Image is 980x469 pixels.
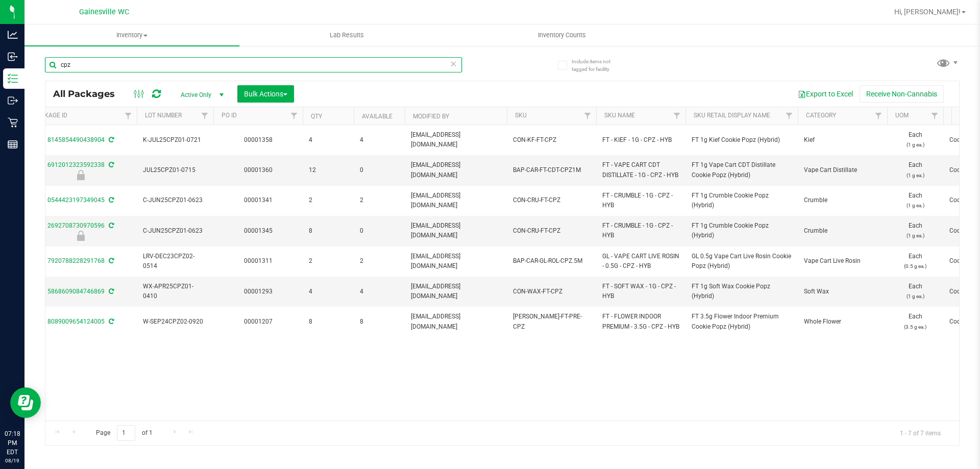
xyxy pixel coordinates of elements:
[47,318,105,325] a: 8089009654124005
[237,85,294,103] button: Bulk Actions
[893,191,937,210] span: Each
[360,256,399,266] span: 2
[572,58,623,73] span: Include items not tagged for facility
[309,317,348,327] span: 8
[309,256,348,266] span: 2
[143,135,207,145] span: K-JUL25CPZ01-0721
[411,221,501,240] span: [EMAIL_ADDRESS][DOMAIN_NAME]
[244,257,273,264] a: 00001311
[893,252,937,271] span: Each
[513,135,590,145] span: CON-KF-FT-CPZ
[893,291,937,301] p: (1 g ea.)
[360,226,399,236] span: 0
[145,112,182,119] a: Lot Number
[513,195,590,205] span: CON-CRU-FT-CPZ
[244,90,287,98] span: Bulk Actions
[804,195,881,205] span: Crumble
[411,191,501,210] span: [EMAIL_ADDRESS][DOMAIN_NAME]
[604,112,635,119] a: SKU Name
[33,112,67,119] a: Package ID
[513,256,590,266] span: BAP-CAR-GL-ROL-CPZ.5M
[107,318,114,325] span: Sync from Compliance System
[143,282,207,301] span: WX-APR25CPZ01-0410
[5,457,20,464] p: 08/19
[515,112,527,119] a: SKU
[360,135,399,145] span: 4
[47,196,105,204] a: 0544423197349045
[893,312,937,331] span: Each
[120,107,137,125] a: Filter
[692,312,792,331] span: FT 3.5g Flower Indoor Premium Cookie Popz (Hybrid)
[244,136,273,143] a: 00001358
[8,117,18,128] inline-svg: Retail
[107,136,114,143] span: Sync from Compliance System
[602,160,679,180] span: FT - VAPE CART CDT DISTILLATE - 1G - CPZ - HYB
[694,112,770,119] a: Sku Retail Display Name
[362,113,393,120] a: Available
[513,165,590,175] span: BAP-CAR-FT-CDT-CPZ1M
[513,287,590,297] span: CON-WAX-FT-CPZ
[8,139,18,150] inline-svg: Reports
[107,288,114,295] span: Sync from Compliance System
[53,88,125,100] span: All Packages
[244,318,273,325] a: 00001207
[692,191,792,210] span: FT 1g Crumble Cookie Popz (Hybrid)
[47,222,105,229] a: 2692708730970596
[513,312,590,331] span: [PERSON_NAME]-FT-PRE-CPZ
[893,201,937,210] p: (1 g ea.)
[79,8,129,16] span: Gainesville WC
[23,231,138,241] div: Newly Received
[107,196,114,204] span: Sync from Compliance System
[244,288,273,295] a: 00001293
[360,317,399,327] span: 8
[411,282,501,301] span: [EMAIL_ADDRESS][DOMAIN_NAME]
[244,196,273,204] a: 00001341
[244,227,273,234] a: 00001345
[806,112,836,119] a: Category
[360,165,399,175] span: 0
[311,113,322,120] a: Qty
[24,24,239,46] a: Inventory
[411,252,501,271] span: [EMAIL_ADDRESS][DOMAIN_NAME]
[450,57,457,70] span: Clear
[360,287,399,297] span: 4
[692,252,792,271] span: GL 0.5g Vape Cart Live Rosin Cookie Popz (Hybrid)
[893,231,937,240] p: (1 g ea.)
[244,166,273,174] a: 00001360
[8,73,18,84] inline-svg: Inventory
[692,135,792,145] span: FT 1g Kief Cookie Popz (Hybrid)
[892,425,949,440] span: 1 - 7 of 7 items
[893,160,937,180] span: Each
[669,107,685,125] a: Filter
[602,135,679,145] span: FT - KIEF - 1G - CPZ - HYB
[286,107,303,125] a: Filter
[316,31,378,40] span: Lab Results
[602,221,679,240] span: FT - CRUMBLE - 1G - CPZ - HYB
[309,226,348,236] span: 8
[513,226,590,236] span: CON-CRU-FT-CPZ
[579,107,596,125] a: Filter
[5,429,20,457] p: 07:18 PM EDT
[239,24,454,46] a: Lab Results
[411,130,501,150] span: [EMAIL_ADDRESS][DOMAIN_NAME]
[791,85,860,103] button: Export to Excel
[692,160,792,180] span: FT 1g Vape Cart CDT Distillate Cookie Popz (Hybrid)
[47,257,105,264] a: 7920788228291768
[309,287,348,297] span: 4
[524,31,600,40] span: Inventory Counts
[197,107,213,125] a: Filter
[107,257,114,264] span: Sync from Compliance System
[143,226,207,236] span: C-JUN25CPZ01-0623
[454,24,669,46] a: Inventory Counts
[107,161,114,168] span: Sync from Compliance System
[143,252,207,271] span: LRV-DEC23CPZ02-0514
[893,170,937,180] p: (1 g ea.)
[894,8,961,16] span: Hi, [PERSON_NAME]!
[309,135,348,145] span: 4
[895,112,909,119] a: UOM
[804,135,881,145] span: Kief
[47,136,105,143] a: 8145854490438904
[107,222,114,229] span: Sync from Compliance System
[117,425,135,441] input: 1
[413,113,449,120] a: Modified By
